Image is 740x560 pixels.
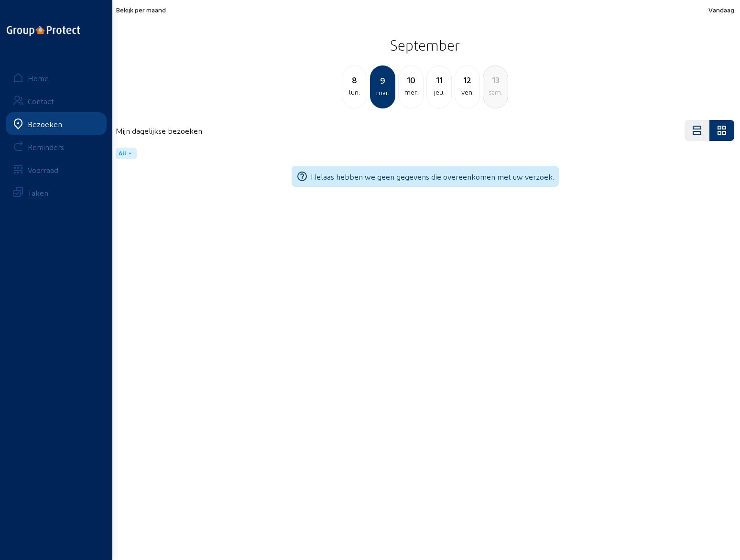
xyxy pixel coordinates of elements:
div: ven. [455,86,479,98]
div: 10 [399,73,423,86]
a: Reminders [6,135,107,158]
img: logo-oneline.png [7,26,80,36]
div: jeu. [427,86,451,98]
div: 11 [427,73,451,86]
a: Voorraad [6,158,107,181]
mat-icon: help_outline [296,171,308,182]
div: mer. [399,86,423,98]
a: Bezoeken [6,112,107,135]
a: Taken [6,181,107,204]
div: Bezoeken [28,119,62,129]
div: Contact [28,97,54,106]
span: All [119,150,126,157]
div: 13 [483,73,508,86]
div: Voorraad [28,165,58,174]
div: mar. [371,87,394,98]
span: Bekijk per maand [116,6,166,14]
div: 9 [371,74,394,87]
span: Helaas hebben we geen gegevens die overeenkomen met uw verzoek. [311,172,554,181]
div: lun. [342,86,367,98]
div: Taken [28,188,48,197]
span: Vandaag [708,6,734,14]
div: sam. [483,86,508,98]
div: Home [28,74,49,83]
h4: Mijn dagelijkse bezoeken [116,126,202,135]
h2: September [116,33,734,57]
div: Reminders [28,142,64,151]
a: Home [6,66,107,89]
div: 12 [455,73,479,86]
a: Contact [6,89,107,112]
div: 8 [342,73,367,86]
